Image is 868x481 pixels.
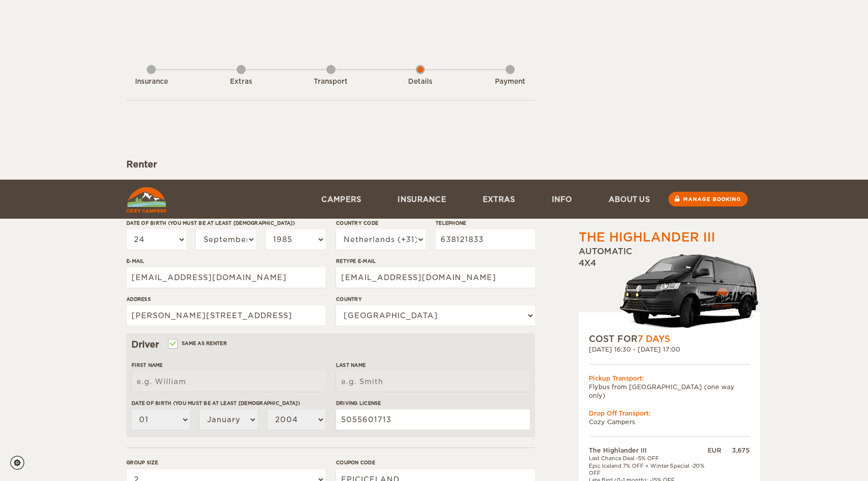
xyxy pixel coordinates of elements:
[589,373,750,382] div: Pickup Transport:
[379,180,464,219] a: Insurance
[589,418,750,426] td: Cozy Campers
[579,229,715,246] div: The Highlander III
[169,341,176,348] input: Same as renter
[10,456,31,470] a: Cookie settings
[126,187,166,213] img: Cozy Campers
[392,77,448,87] div: Details
[708,446,721,455] div: EUR
[213,77,269,87] div: Extras
[589,455,708,462] td: Last Chance Deal -5% OFF
[464,180,533,219] a: Extras
[638,334,670,344] span: 7 Days
[126,158,535,170] div: Renter
[589,345,750,354] div: [DATE] 16:30 - [DATE] 17:00
[336,459,535,466] label: Coupon code
[589,462,708,476] td: Epic Iceland 7% OFF + Winter Special -20% OFF
[721,446,750,455] div: 3,675
[336,361,530,369] label: Last Name
[589,409,750,418] div: Drop Off Transport:
[169,338,227,348] label: Same as renter
[336,257,535,265] label: Retype E-mail
[131,361,325,369] label: First Name
[126,219,325,227] label: Date of birth (You must be at least [DEMOGRAPHIC_DATA])
[589,446,708,455] td: The Highlander III
[669,192,748,207] a: Manage booking
[303,77,359,87] div: Transport
[336,219,425,227] label: Country Code
[126,257,325,265] label: E-mail
[619,249,760,332] img: stor-langur-4.png
[590,180,668,219] a: About us
[482,77,538,87] div: Payment
[123,77,179,87] div: Insurance
[126,305,325,326] input: e.g. Street, City, Zip Code
[533,180,590,219] a: Info
[131,399,325,407] label: Date of birth (You must be at least [DEMOGRAPHIC_DATA])
[336,409,530,430] input: e.g. 14789654B
[126,459,325,466] label: Group size
[436,219,535,227] label: Telephone
[126,295,325,303] label: Address
[589,382,750,399] td: Flybus from [GEOGRAPHIC_DATA] (one way only)
[336,399,530,407] label: Driving License
[336,295,535,303] label: Country
[336,371,530,392] input: e.g. Smith
[579,246,760,333] div: Automatic 4x4
[336,267,535,288] input: e.g. example@example.com
[436,229,535,250] input: e.g. 1 234 567 890
[589,333,750,345] div: COST FOR
[303,180,379,219] a: Campers
[131,371,325,392] input: e.g. William
[131,338,530,351] div: Driver
[126,267,325,288] input: e.g. example@example.com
